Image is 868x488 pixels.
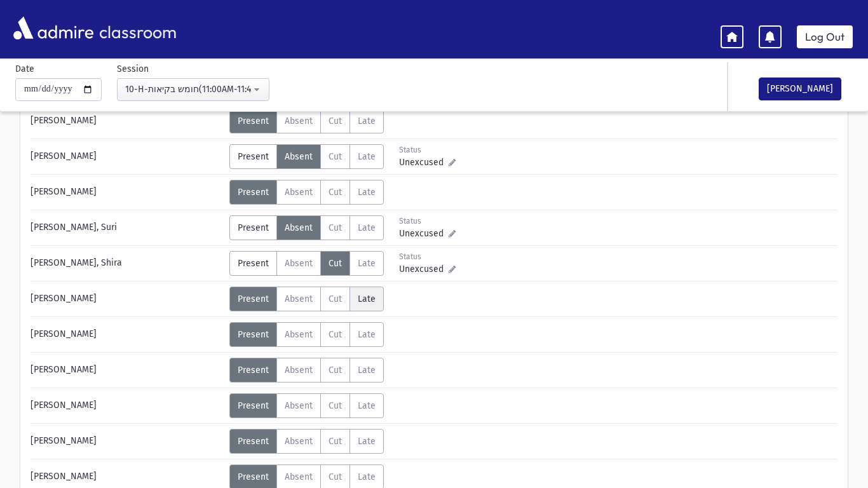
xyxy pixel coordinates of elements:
span: Late [358,365,376,376]
div: Status [399,144,456,156]
span: Present [238,471,269,482]
div: AttTypes [229,215,384,240]
span: Present [238,116,269,126]
span: Cut [329,400,342,411]
span: Absent [285,222,313,233]
span: Cut [329,258,342,269]
span: Present [238,222,269,233]
div: 10-H-חומש בקיאות(11:00AM-11:43AM) [125,83,251,96]
div: AttTypes [229,109,384,133]
span: classroom [97,11,177,45]
div: [PERSON_NAME] [24,429,229,454]
div: [PERSON_NAME] [24,393,229,418]
span: Cut [329,329,342,340]
span: Present [238,329,269,340]
img: AdmirePro [10,13,97,43]
div: [PERSON_NAME], Shira [24,251,229,276]
label: Session [117,62,149,76]
a: Log Out [797,25,853,48]
span: Cut [329,116,342,126]
span: Present [238,294,269,304]
div: [PERSON_NAME] [24,180,229,205]
div: [PERSON_NAME] [24,358,229,383]
div: AttTypes [229,287,384,311]
span: Late [358,400,376,411]
span: Cut [329,222,342,233]
div: [PERSON_NAME] [24,322,229,347]
span: Late [358,294,376,304]
span: Unexcused [399,262,449,276]
span: Present [238,400,269,411]
span: Present [238,151,269,162]
span: Absent [285,329,313,340]
div: [PERSON_NAME], Suri [24,215,229,240]
span: Absent [285,151,313,162]
span: Cut [329,294,342,304]
span: Cut [329,365,342,376]
div: [PERSON_NAME] [24,144,229,169]
span: Absent [285,436,313,447]
div: Status [399,215,456,227]
span: Unexcused [399,227,449,240]
span: Present [238,187,269,198]
div: [PERSON_NAME] [24,287,229,311]
span: Cut [329,187,342,198]
span: Absent [285,258,313,269]
span: Absent [285,116,313,126]
div: AttTypes [229,180,384,205]
span: Late [358,151,376,162]
span: Present [238,258,269,269]
label: Date [15,62,34,76]
div: AttTypes [229,358,384,383]
span: Present [238,365,269,376]
span: Absent [285,187,313,198]
div: Status [399,251,456,262]
span: Cut [329,471,342,482]
div: AttTypes [229,429,384,454]
button: [PERSON_NAME] [759,78,841,100]
span: Cut [329,151,342,162]
span: Unexcused [399,156,449,169]
span: Absent [285,471,313,482]
div: AttTypes [229,393,384,418]
span: Late [358,329,376,340]
button: 10-H-חומש בקיאות(11:00AM-11:43AM) [117,78,269,101]
span: Absent [285,365,313,376]
span: Cut [329,436,342,447]
div: AttTypes [229,144,384,169]
div: [PERSON_NAME] [24,109,229,133]
span: Absent [285,294,313,304]
span: Present [238,436,269,447]
span: Late [358,258,376,269]
div: AttTypes [229,322,384,347]
span: Absent [285,400,313,411]
span: Late [358,116,376,126]
span: Late [358,187,376,198]
span: Late [358,222,376,233]
div: AttTypes [229,251,384,276]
